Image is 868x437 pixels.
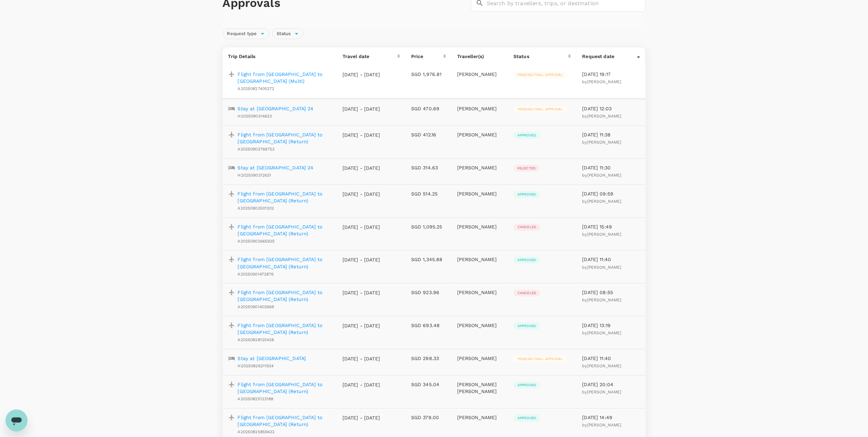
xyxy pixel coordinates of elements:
[582,173,621,178] span: by
[343,105,380,112] p: [DATE] - [DATE]
[238,337,274,342] span: A20250828125428
[238,381,332,395] a: Flight from [GEOGRAPHIC_DATA] to [GEOGRAPHIC_DATA] (Return)
[223,31,261,37] span: Request type
[238,71,332,85] a: Flight from [GEOGRAPHIC_DATA] to [GEOGRAPHIC_DATA] (Multi)
[513,357,567,361] span: Pending final approval
[238,355,306,362] a: Stay at [GEOGRAPHIC_DATA]
[587,298,622,302] span: [PERSON_NAME]
[587,199,622,204] span: [PERSON_NAME]
[238,289,332,303] p: Flight from [GEOGRAPHIC_DATA] to [GEOGRAPHIC_DATA] (Return)
[343,381,380,388] p: [DATE] - [DATE]
[582,330,621,335] span: by
[513,166,540,171] span: Rejected
[457,131,502,138] p: [PERSON_NAME]
[587,232,622,237] span: [PERSON_NAME]
[582,232,621,237] span: by
[582,199,621,204] span: by
[582,131,640,138] p: [DATE] 11:38
[411,71,446,78] p: SGD 1,976.81
[457,223,502,230] p: [PERSON_NAME]
[582,164,640,171] p: [DATE] 11:30
[457,105,502,112] p: [PERSON_NAME]
[238,223,332,237] a: Flight from [GEOGRAPHIC_DATA] to [GEOGRAPHIC_DATA] (Return)
[411,164,446,171] p: SGD 314.63
[513,192,540,197] span: Approved
[587,330,622,335] span: [PERSON_NAME]
[457,71,502,78] p: [PERSON_NAME]
[582,355,640,362] p: [DATE] 11:40
[457,289,502,296] p: [PERSON_NAME]
[343,191,380,198] p: [DATE] - [DATE]
[238,304,274,309] span: A20250901402669
[238,429,275,434] span: A20250825859432
[587,173,622,178] span: [PERSON_NAME]
[411,131,446,138] p: SGD 412.16
[5,410,27,432] iframe: Button to launch messaging window
[238,164,314,171] a: Stay at [GEOGRAPHIC_DATA] 24
[457,355,502,362] p: [PERSON_NAME]
[582,114,621,119] span: by
[411,256,446,263] p: SGD 1,345.88
[411,355,446,362] p: SGD 298.33
[582,322,640,329] p: [DATE] 13:19
[587,79,622,84] span: [PERSON_NAME]
[238,190,332,204] a: Flight from [GEOGRAPHIC_DATA] to [GEOGRAPHIC_DATA] (Return)
[582,105,640,112] p: [DATE] 12:03
[411,105,446,112] p: SGD 470.69
[411,322,446,329] p: SGD 693.48
[238,114,272,119] span: H2025090314623
[457,190,502,197] p: [PERSON_NAME]
[411,289,446,296] p: SGD 923.96
[513,53,568,60] div: Status
[513,291,540,295] span: Canceled
[582,289,640,296] p: [DATE] 08:55
[582,265,621,270] span: by
[582,381,640,388] p: [DATE] 20:04
[343,224,380,231] p: [DATE] - [DATE]
[582,79,621,84] span: by
[457,414,502,421] p: [PERSON_NAME]
[343,132,380,138] p: [DATE] - [DATE]
[513,416,540,421] span: Approved
[457,53,502,60] p: Traveller(s)
[272,28,303,39] div: Status
[582,423,621,427] span: by
[238,256,332,270] a: Flight from [GEOGRAPHIC_DATA] to [GEOGRAPHIC_DATA] (Return)
[343,71,380,78] p: [DATE] - [DATE]
[238,147,275,152] span: A20250903766753
[238,414,332,428] a: Flight from [GEOGRAPHIC_DATA] to [GEOGRAPHIC_DATA] (Return)
[582,298,621,302] span: by
[457,256,502,263] p: [PERSON_NAME]
[273,31,295,37] span: Status
[238,105,314,112] a: Stay at [GEOGRAPHIC_DATA] 24
[223,28,270,39] div: Request type
[343,355,380,362] p: [DATE] - [DATE]
[238,206,274,211] span: A20250903501202
[457,322,502,329] p: [PERSON_NAME]
[411,414,446,421] p: SGD 379.00
[411,223,446,230] p: SGD 1,095.25
[513,133,540,138] span: Approved
[513,107,567,112] span: Pending final approval
[238,239,275,244] span: A20250902665925
[587,265,622,270] span: [PERSON_NAME]
[582,256,640,263] p: [DATE] 11:40
[582,190,640,197] p: [DATE] 09:59
[238,86,275,91] span: A20250827405372
[411,190,446,197] p: SGD 514.25
[238,131,332,145] p: Flight from [GEOGRAPHIC_DATA] to [GEOGRAPHIC_DATA] (Return)
[582,223,640,230] p: [DATE] 15:49
[513,72,567,77] span: Pending final approval
[582,71,640,78] p: [DATE] 19:17
[587,390,622,394] span: [PERSON_NAME]
[582,414,640,421] p: [DATE] 14:49
[228,53,332,60] p: Trip Details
